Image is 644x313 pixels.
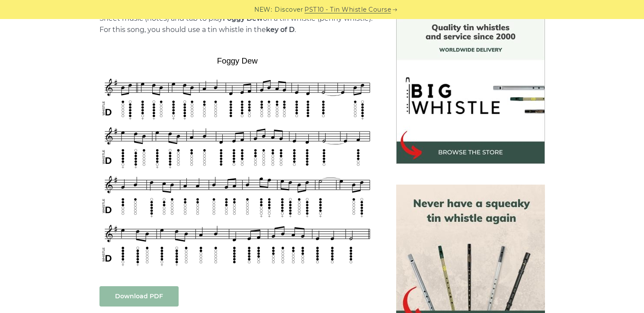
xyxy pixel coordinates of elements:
[275,5,303,15] span: Discover
[254,5,272,15] span: NEW:
[99,53,375,268] img: Foggy Dew Tin Whistle Tab & Sheet Music
[266,26,295,34] strong: key of D
[99,286,179,307] a: Download PDF
[304,5,391,15] a: PST10 - Tin Whistle Course
[99,13,375,35] p: Sheet music (notes) and tab to play on a tin whistle (penny whistle). For this song, you should u...
[396,15,545,164] img: BigWhistle Tin Whistle Store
